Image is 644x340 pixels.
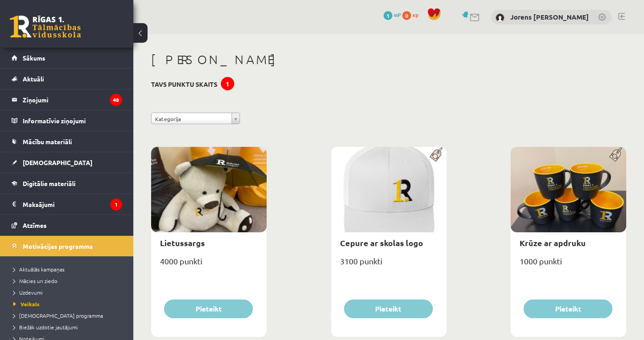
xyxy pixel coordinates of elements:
span: mP [394,11,401,18]
a: [DEMOGRAPHIC_DATA] [12,152,122,173]
span: xp [412,11,418,18]
a: Maksājumi1 [12,194,122,215]
a: Motivācijas programma [12,236,122,256]
a: Atzīmes [12,215,122,235]
span: [DEMOGRAPHIC_DATA] programma [13,312,103,319]
i: 1 [110,198,122,210]
a: Digitālie materiāli [12,173,122,194]
a: Aktuāli [12,69,122,89]
a: Informatīvie ziņojumi [12,110,122,131]
a: Krūze ar apdruku [520,238,586,248]
a: [DEMOGRAPHIC_DATA] programma [13,312,124,320]
a: Ziņojumi48 [12,89,122,110]
a: Mācies un ziedo [13,277,124,285]
a: Aktuālās kampaņas [13,265,124,273]
a: Cepure ar skolas logo [340,238,423,248]
a: 1 mP [384,11,401,18]
a: Veikals [13,300,124,308]
div: 1000 punkti [511,254,626,276]
a: 0 xp [402,11,423,18]
div: 3100 punkti [331,254,447,276]
i: 48 [110,94,122,106]
a: Mācību materiāli [12,131,122,152]
div: 1 [221,77,234,90]
img: Jorens Renarts Kuļijevs [496,13,504,22]
legend: Maksājumi [23,194,122,215]
a: Jorens [PERSON_NAME] [510,12,589,21]
span: Mācību materiāli [23,138,72,146]
h3: Tavs punktu skaits [151,81,217,88]
span: [DEMOGRAPHIC_DATA] [23,158,92,166]
button: Pieteikt [344,300,433,318]
span: Aktuāli [23,75,44,83]
span: Atzīmes [23,221,47,229]
a: Lietussargs [160,238,205,248]
span: Aktuālās kampaņas [13,266,64,273]
button: Pieteikt [164,300,253,318]
span: Uzdevumi [13,289,43,296]
span: Kategorija [155,113,228,125]
span: Veikals [13,300,40,308]
a: Rīgas 1. Tālmācības vidusskola [10,16,81,38]
legend: Ziņojumi [23,89,122,110]
span: Mācies un ziedo [13,277,57,284]
span: 1 [384,11,392,20]
span: Biežāk uzdotie jautājumi [13,324,78,331]
a: Sākums [12,48,122,68]
span: Motivācijas programma [23,242,93,250]
span: Digitālie materiāli [23,179,76,187]
div: 4000 punkti [151,254,267,276]
a: Biežāk uzdotie jautājumi [13,323,124,331]
legend: Informatīvie ziņojumi [23,110,122,131]
a: Kategorija [151,113,240,124]
img: Populāra prece [427,147,447,162]
span: Sākums [23,54,45,62]
span: 0 [402,11,411,20]
img: Populāra prece [606,147,626,162]
a: Uzdevumi [13,288,124,296]
h1: [PERSON_NAME] [151,52,626,67]
button: Pieteikt [524,300,612,318]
